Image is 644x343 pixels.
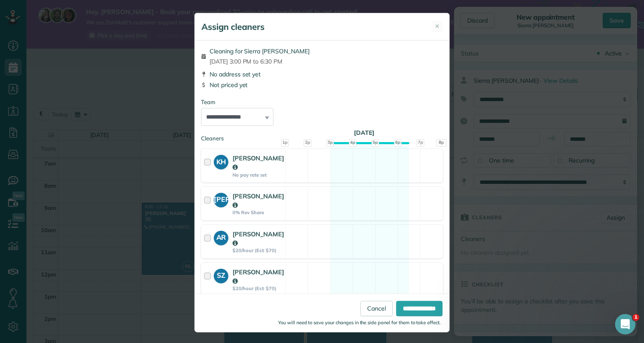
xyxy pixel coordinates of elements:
[37,25,147,41] div: Checklist progress: 0 of 9 tasks completed
[37,25,59,34] p: 9 steps
[13,10,158,46] div: checklist notification from Amar Ghose, 5w ago. Run your business like a Pro, Keaton, 0 of 9 task...
[201,98,443,106] div: Team
[233,192,284,209] strong: [PERSON_NAME]
[214,231,228,243] strong: AR
[201,134,443,137] div: Cleaners
[201,81,443,89] div: Not priced yet
[201,21,264,33] h5: Assign cleaners
[233,172,284,178] strong: No pay rate set
[233,285,284,291] strong: $20/hour (Est: $70)
[66,25,119,34] p: About 10 minutes
[278,320,441,326] small: You will need to save your changes in the side panel for them to take effect.
[214,155,228,167] strong: KH
[233,268,284,285] strong: [PERSON_NAME]
[201,70,443,78] div: No address set yet
[60,25,64,34] p: •
[233,154,284,171] strong: [PERSON_NAME]
[210,47,310,55] span: Cleaning for Sierra [PERSON_NAME]
[233,230,284,247] strong: [PERSON_NAME]
[360,301,393,316] a: Cancel
[435,22,440,30] span: ✕
[214,193,228,205] strong: [PERSON_NAME]
[210,57,310,66] span: [DATE] 3:00 PM to 6:30 PM
[37,16,147,25] p: Run your business like a Pro, [PERSON_NAME]
[233,209,284,215] strong: 0% Rev Share
[632,314,639,321] span: 1
[615,314,635,334] iframe: Intercom live chat
[19,17,33,31] img: Profile image for Amar
[233,247,284,253] strong: $20/hour (Est: $70)
[214,269,228,281] strong: SZ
